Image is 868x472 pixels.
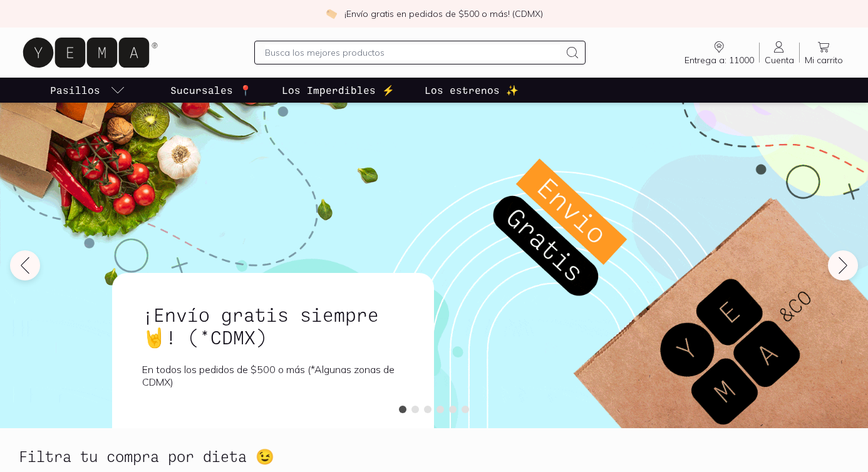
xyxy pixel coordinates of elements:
p: ¡Envío gratis en pedidos de $500 o más! (CDMX) [344,8,543,20]
p: Los Imperdibles ⚡️ [282,83,395,98]
img: check [326,8,337,19]
span: Cuenta [765,54,794,66]
p: En todos los pedidos de $500 o más (*Algunas zonas de CDMX) [142,363,404,388]
a: Entrega a: 11000 [679,39,759,66]
a: Sucursales 📍 [168,78,254,103]
a: Cuenta [760,39,799,66]
a: pasillo-todos-link [48,78,128,103]
a: Mi carrito [800,39,848,66]
span: Entrega a: 11000 [685,54,754,66]
a: Los Imperdibles ⚡️ [279,78,397,103]
h1: ¡Envío gratis siempre🤘! (*CDMX) [142,303,404,348]
a: Los estrenos ✨ [422,78,521,103]
p: Sucursales 📍 [170,83,252,98]
p: Pasillos [50,83,100,98]
input: Busca los mejores productos [265,45,560,60]
span: Mi carrito [805,54,843,66]
h2: Filtra tu compra por dieta 😉 [19,448,274,464]
p: Los estrenos ✨ [425,83,519,98]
